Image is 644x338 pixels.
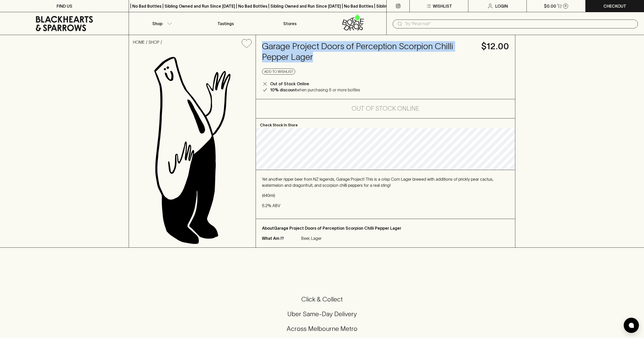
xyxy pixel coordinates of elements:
[262,41,475,62] h4: Garage Project Doors of Perception Scorpion Chilli Pepper Lager
[270,81,309,87] p: Out of Stock Online
[301,235,322,241] p: Beer, Lager
[433,3,452,9] p: Wishlist
[565,5,567,7] p: 0
[495,3,508,9] p: Login
[152,21,162,27] p: Shop
[193,12,258,35] a: Tastings
[57,3,72,9] p: FIND US
[262,225,509,231] p: About Garage Project Doors of Perception Scorpion Chilli Pepper Lager
[262,235,300,241] p: What Am I?
[405,20,634,28] input: Try "Pinot noir"
[129,12,193,35] button: Shop
[129,52,256,247] img: Garage Project Doors of Perception Scorpion Chilli Pepper Lager
[6,310,638,318] h5: Uber Same-Day Delivery
[481,41,509,52] h4: $12.00
[283,21,296,27] p: Stores
[262,192,509,198] p: (440ml)
[258,12,322,35] a: Stores
[6,295,638,303] h5: Click & Collect
[352,105,419,113] h5: Out of Stock Online
[256,119,515,128] p: Check Stock In Store
[270,87,360,93] p: when purchasing 6 or more bottles
[148,40,159,44] a: SHOP
[262,176,509,188] p: Yet another ripper beer from NZ legends, Garage Project! This is a crisp Corn Lager brewed with a...
[629,323,634,328] img: bubble-icon
[218,21,234,27] p: Tastings
[603,3,626,9] p: Checkout
[262,69,295,75] button: Add to wishlist
[270,88,297,92] b: 10% discount
[544,3,556,9] p: $0.00
[240,37,254,50] button: Add to wishlist
[262,202,509,209] p: 6.2% ABV
[133,40,145,44] a: HOME
[6,325,638,333] h5: Across Melbourne Metro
